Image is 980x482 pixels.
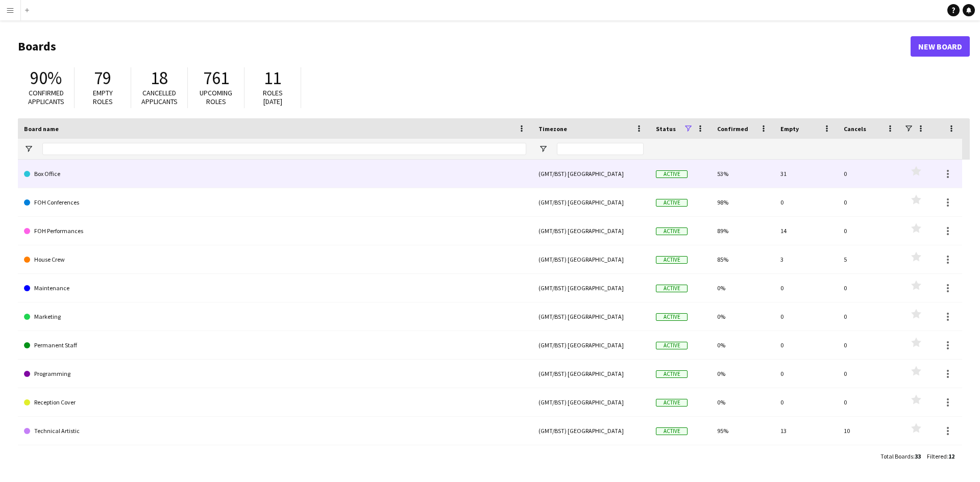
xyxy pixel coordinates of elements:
[711,188,774,216] div: 98%
[711,360,774,388] div: 0%
[264,67,281,89] span: 11
[838,188,901,216] div: 0
[656,199,688,207] span: Active
[838,245,901,273] div: 5
[911,36,970,57] a: New Board
[774,360,838,388] div: 0
[203,67,229,89] span: 761
[844,125,866,133] span: Cancels
[656,342,688,349] span: Active
[838,274,901,302] div: 0
[656,285,688,292] span: Active
[774,245,838,273] div: 3
[711,331,774,359] div: 0%
[532,360,650,388] div: (GMT/BST) [GEOGRAPHIC_DATA]
[656,313,688,321] span: Active
[927,446,954,466] div: :
[838,302,901,331] div: 0
[838,417,901,445] div: 10
[838,445,901,473] div: 3
[656,399,688,407] span: Active
[774,274,838,302] div: 0
[838,360,901,388] div: 0
[711,417,774,445] div: 95%
[774,188,838,216] div: 0
[711,302,774,331] div: 0%
[656,370,688,378] span: Active
[656,256,688,264] span: Active
[538,125,567,133] span: Timezone
[711,245,774,273] div: 85%
[532,388,650,416] div: (GMT/BST) [GEOGRAPHIC_DATA]
[24,302,526,331] a: Marketing
[656,170,688,178] span: Active
[24,217,526,245] a: FOH Performances
[711,388,774,416] div: 0%
[838,331,901,359] div: 0
[927,452,947,460] span: Filtered
[538,144,548,154] button: Open Filter Menu
[656,427,688,435] span: Active
[915,452,921,460] span: 33
[774,217,838,245] div: 14
[200,88,232,106] span: Upcoming roles
[28,88,64,106] span: Confirmed applicants
[711,217,774,245] div: 89%
[24,125,59,133] span: Board name
[532,445,650,473] div: (GMT/BST) [GEOGRAPHIC_DATA]
[263,88,283,106] span: Roles [DATE]
[711,445,774,473] div: 93%
[532,245,650,273] div: (GMT/BST) [GEOGRAPHIC_DATA]
[94,67,111,89] span: 79
[656,125,676,133] span: Status
[24,144,33,154] button: Open Filter Menu
[141,88,178,106] span: Cancelled applicants
[774,388,838,416] div: 0
[774,331,838,359] div: 0
[948,452,954,460] span: 12
[42,143,526,155] input: Board name Filter Input
[838,160,901,188] div: 0
[532,274,650,302] div: (GMT/BST) [GEOGRAPHIC_DATA]
[838,217,901,245] div: 0
[532,331,650,359] div: (GMT/BST) [GEOGRAPHIC_DATA]
[151,67,168,89] span: 18
[774,445,838,473] div: 18
[532,417,650,445] div: (GMT/BST) [GEOGRAPHIC_DATA]
[656,227,688,235] span: Active
[18,39,911,54] h1: Boards
[711,274,774,302] div: 0%
[24,188,526,217] a: FOH Conferences
[774,417,838,445] div: 13
[838,388,901,416] div: 0
[532,160,650,188] div: (GMT/BST) [GEOGRAPHIC_DATA]
[557,143,644,155] input: Timezone Filter Input
[711,160,774,188] div: 53%
[880,446,921,466] div: :
[24,388,526,417] a: Reception Cover
[93,88,113,106] span: Empty roles
[774,160,838,188] div: 31
[532,188,650,216] div: (GMT/BST) [GEOGRAPHIC_DATA]
[30,67,62,89] span: 90%
[532,217,650,245] div: (GMT/BST) [GEOGRAPHIC_DATA]
[24,245,526,274] a: House Crew
[24,360,526,388] a: Programming
[774,302,838,331] div: 0
[717,125,748,133] span: Confirmed
[24,445,526,474] a: Technical Corporate
[24,417,526,445] a: Technical Artistic
[532,302,650,331] div: (GMT/BST) [GEOGRAPHIC_DATA]
[880,452,913,460] span: Total Boards
[24,274,526,302] a: Maintenance
[24,331,526,360] a: Permanent Staff
[780,125,799,133] span: Empty
[24,160,526,188] a: Box Office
